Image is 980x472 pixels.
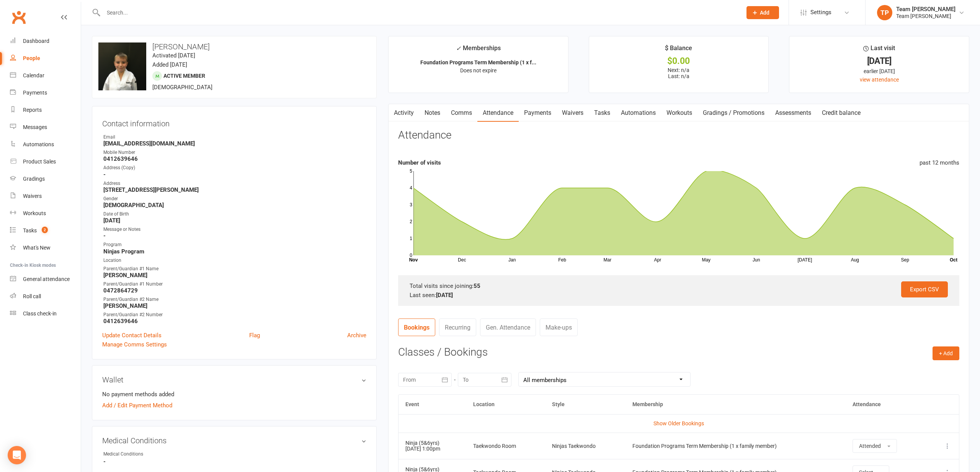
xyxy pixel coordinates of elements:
[697,104,770,122] a: Gradings / Promotions
[23,176,45,182] div: Gradings
[665,43,692,57] div: $ Balance
[519,104,557,122] a: Payments
[474,283,480,289] strong: 55
[103,296,366,303] div: Parent/Guardian #2 Name
[446,104,477,122] a: Comms
[10,271,81,288] a: General attendance kiosk mode
[103,232,366,239] strong: -
[405,440,459,446] div: Ninja (5&6yrs)
[10,136,81,153] a: Automations
[557,104,589,122] a: Waivers
[632,443,839,449] div: Foundation Programs Term Membership (1 x family member)
[436,292,453,299] strong: [DATE]
[23,72,44,78] div: Calendar
[103,155,366,162] strong: 0412639646
[23,158,56,165] div: Product Sales
[419,104,446,122] a: Notes
[103,186,366,193] strong: [STREET_ADDRESS][PERSON_NAME]
[103,311,366,318] div: Parent/Guardian #2 Number
[545,395,625,414] th: Style
[653,420,704,426] a: Show Older Bookings
[10,50,81,67] a: People
[103,180,366,187] div: Address
[399,433,466,459] td: [DATE] 1:00pm
[23,193,42,199] div: Waivers
[863,43,895,57] div: Last visit
[596,57,762,65] div: $0.00
[473,443,538,449] div: Taekwondo Room
[152,52,195,59] time: Activated [DATE]
[439,318,476,336] a: Recurring
[103,164,366,171] div: Address (Copy)
[389,104,419,122] a: Activity
[846,395,927,414] th: Attendance
[103,318,366,325] strong: 0412639646
[249,331,260,340] a: Flag
[410,281,948,291] div: Total visits since joining:
[10,205,81,222] a: Workouts
[103,287,366,294] strong: 0472864729
[10,119,81,136] a: Messages
[10,67,81,84] a: Calendar
[163,73,205,79] span: Active member
[152,61,187,68] time: Added [DATE]
[103,281,366,288] div: Parent/Guardian #1 Number
[103,217,366,224] strong: [DATE]
[102,331,162,340] a: Update Contact Details
[103,171,366,178] strong: -
[103,195,366,203] div: Gender
[102,390,366,399] li: No payment methods added
[796,57,962,65] div: [DATE]
[102,436,366,445] h3: Medical Conditions
[552,443,618,449] div: Ninjas Taekwondo
[853,439,897,453] button: Attended
[10,288,81,305] a: Roll call
[102,116,366,128] h3: Contact information
[398,346,959,358] h3: Classes / Bookings
[399,395,466,414] th: Event
[398,159,441,166] strong: Number of visits
[10,305,81,322] a: Class kiosk mode
[103,451,167,458] div: Medical Conditions
[23,245,51,251] div: What's New
[103,458,366,465] strong: -
[23,227,37,234] div: Tasks
[860,77,899,83] a: view attendance
[103,226,366,233] div: Message or Notes
[23,124,47,130] div: Messages
[896,13,955,20] div: Team [PERSON_NAME]
[460,67,497,73] span: Does not expire
[98,42,146,90] img: image1718258610.png
[42,227,48,233] span: 2
[9,8,28,27] a: Clubworx
[102,401,172,410] a: Add / Edit Payment Method
[10,84,81,101] a: Payments
[901,281,948,297] a: Export CSV
[23,38,49,44] div: Dashboard
[10,101,81,119] a: Reports
[10,153,81,170] a: Product Sales
[420,59,536,65] strong: Foundation Programs Term Membership (1 x f...
[102,376,366,384] h3: Wallet
[10,33,81,50] a: Dashboard
[347,331,366,340] a: Archive
[398,318,435,336] a: Bookings
[103,265,366,273] div: Parent/Guardian #1 Name
[10,239,81,256] a: What's New
[896,6,955,13] div: Team [PERSON_NAME]
[103,202,366,209] strong: [DEMOGRAPHIC_DATA]
[103,149,366,156] div: Mobile Number
[98,42,370,51] h3: [PERSON_NAME]
[101,7,737,18] input: Search...
[23,293,41,299] div: Roll call
[23,90,47,96] div: Payments
[920,158,959,167] div: past 12 months
[626,395,846,414] th: Membership
[23,107,42,113] div: Reports
[859,443,881,449] span: Attended
[103,241,366,248] div: Program
[103,134,366,141] div: Email
[10,170,81,188] a: Gradings
[760,10,769,16] span: Add
[23,310,57,317] div: Class check-in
